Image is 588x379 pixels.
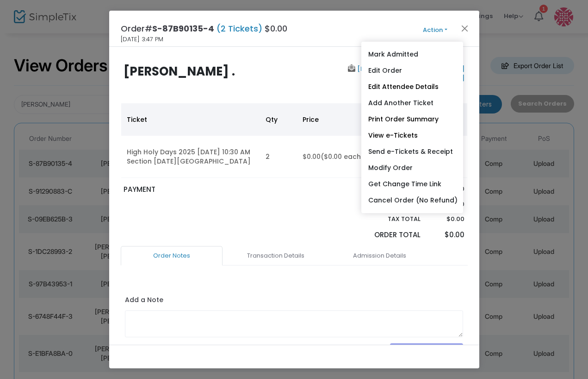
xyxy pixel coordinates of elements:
p: Order Total [342,230,421,240]
button: Close [458,22,470,34]
th: Ticket [121,103,260,136]
p: $0.00 [430,230,464,240]
th: Price [297,103,385,136]
a: Print Order Summary [361,111,463,127]
a: [PERSON_NAME][EMAIL_ADDRESS][DOMAIN_NAME] [355,64,464,82]
p: Tax Total [342,215,421,224]
a: Get Change Time Link [361,176,463,192]
span: S-87B90135-4 [152,23,214,34]
td: High Holy Days 2025 [DATE] 10:30 AM Section [DATE][GEOGRAPHIC_DATA] [121,136,260,178]
a: Add Another Ticket [361,95,463,111]
p: PAYMENT [124,184,290,195]
a: Edit Attendee Details [361,79,463,95]
a: Send e-Tickets & Receipt [361,144,463,160]
a: Edit Order [361,63,463,79]
td: 2 [260,136,297,178]
h4: Order# $0.00 [121,22,287,35]
p: Sub total [342,184,421,194]
span: (2 Tickets) [214,23,265,34]
span: [DATE] 3:47 PM [121,35,163,44]
div: Data table [121,103,467,178]
button: Action [408,25,463,35]
th: Qty [260,103,297,136]
a: Transaction Details [225,246,327,265]
a: Order Notes [121,246,223,265]
a: Admission Details [329,246,431,265]
p: $0.00 [430,215,464,224]
b: [PERSON_NAME] . [124,63,235,80]
a: View e-Tickets [361,127,463,144]
a: Modify Order [361,160,463,176]
a: Mark Admitted [361,46,463,63]
a: Cancel Order (No Refund) [361,192,463,208]
span: ($0.00 each) [321,152,364,161]
td: $0.00 [297,136,385,178]
label: Add a Note [125,295,163,307]
p: Service Fee Total [342,200,421,209]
